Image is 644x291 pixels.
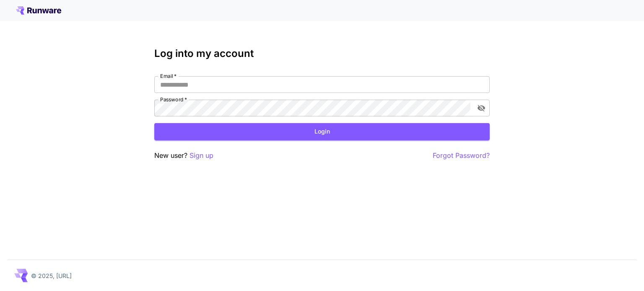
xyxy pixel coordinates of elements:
[154,150,213,161] p: New user?
[154,123,490,140] button: Login
[474,100,489,116] button: toggle password visibility
[154,48,490,59] h3: Log into my account
[190,150,213,161] button: Sign up
[433,150,490,161] button: Forgot Password?
[160,96,187,103] label: Password
[31,271,72,280] p: © 2025, [URL]
[160,72,177,80] label: Email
